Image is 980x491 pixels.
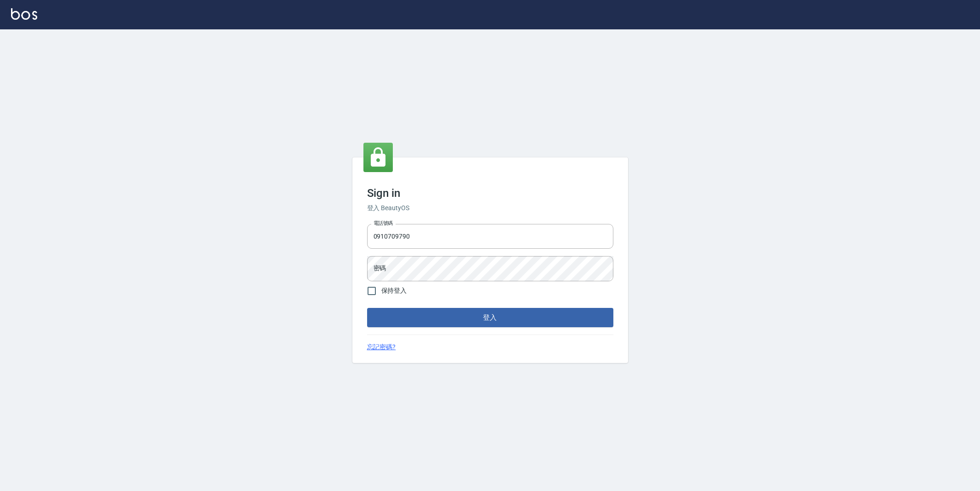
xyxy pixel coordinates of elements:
[374,220,393,227] label: 電話號碼
[367,308,613,327] button: 登入
[367,187,613,200] h3: Sign in
[367,203,613,213] h6: 登入 BeautyOS
[381,286,407,296] span: 保持登入
[367,342,396,352] a: 忘記密碼?
[11,8,37,20] img: Logo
